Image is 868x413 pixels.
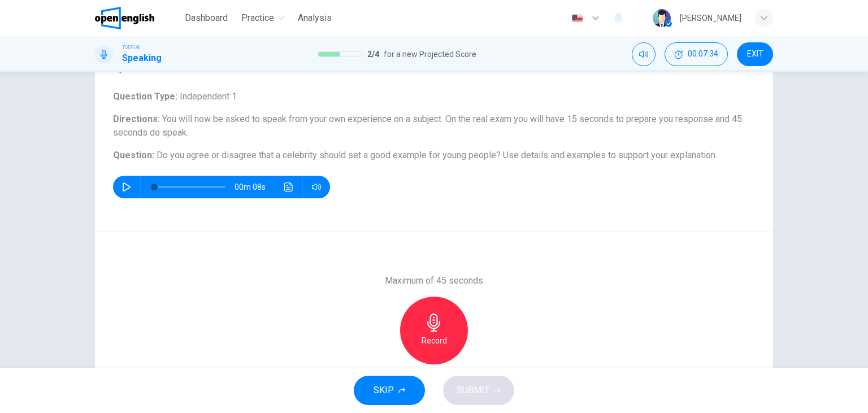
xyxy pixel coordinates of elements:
[653,9,671,27] img: Profile picture
[570,14,584,23] img: en
[400,297,468,364] button: Record
[235,176,275,198] span: 00m 08s
[384,47,476,61] span: for a new Projected Score
[374,382,394,398] span: SKIP
[157,150,501,160] span: Do you agree or disagree that a celebrity should set a good example for young people?
[632,42,656,66] div: Mute
[367,47,379,61] span: 2 / 4
[503,150,717,160] span: Use details and examples to support your explanation.
[688,50,718,59] span: 00:07:34
[113,114,742,138] span: You will now be asked to speak from your own experience on a subject. On the real exam you will h...
[185,11,228,25] span: Dashboard
[293,8,336,28] button: Analysis
[665,42,728,66] div: Hide
[237,8,289,28] button: Practice
[241,11,274,25] span: Practice
[180,8,232,28] button: Dashboard
[747,50,763,59] span: EXIT
[113,149,755,162] h6: Question :
[280,176,298,198] button: Click to see the audio transcription
[422,334,447,347] h6: Record
[177,91,237,102] span: Independent 1
[113,112,755,140] h6: Directions :
[95,7,154,29] img: OpenEnglish logo
[354,376,425,405] button: SKIP
[122,44,140,51] span: TOEFL®
[122,51,162,65] h1: Speaking
[680,11,741,25] div: [PERSON_NAME]
[385,274,483,288] h6: Maximum of 45 seconds
[113,90,755,103] h6: Question Type :
[665,42,728,66] button: 00:07:34
[298,11,332,25] span: Analysis
[95,7,180,29] a: OpenEnglish logo
[737,42,773,66] button: EXIT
